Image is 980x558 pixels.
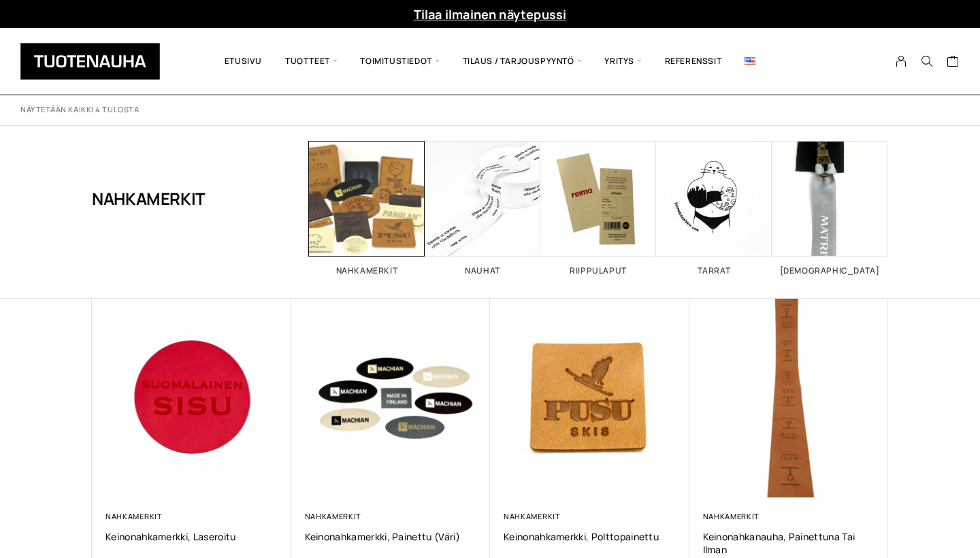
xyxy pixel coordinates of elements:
a: Keinonahkamerkki, polttopainettu [504,530,676,543]
a: Visit product category Nauhat [425,141,540,275]
span: Tuotteet [274,38,348,84]
a: Nahkamerkit [504,511,561,521]
h2: Tarrat [656,267,772,275]
a: Keinonahkamerkki, painettu (väri) [305,530,477,543]
img: English [745,57,755,65]
a: Visit product category Vedin [772,141,887,275]
a: Keinonahkanauha, Painettuna tai ilman [703,530,875,556]
img: Tuotenauha Oy [20,43,160,80]
p: Näytetään kaikki 4 tulosta [20,105,139,115]
a: Nahkamerkit [305,511,362,521]
a: Keinonahkamerkki, laseroitu [105,530,278,543]
a: Cart [947,54,960,71]
a: Visit product category Nahkamerkit [309,141,425,275]
a: Etusivu [213,38,274,84]
h2: Nahkamerkit [309,267,425,275]
button: Search [914,55,940,67]
h2: Nauhat [425,267,540,275]
h2: [DEMOGRAPHIC_DATA] [772,267,887,275]
a: Visit product category Riippulaput [540,141,656,275]
span: Toimitustiedot [348,38,451,84]
span: Yritys [593,38,653,84]
a: Tilaa ilmainen näytepussi [414,6,567,22]
a: My Account [888,55,915,67]
a: Referenssit [653,38,734,84]
a: Visit product category Tarrat [656,141,772,275]
h1: Nahkamerkit [92,141,206,257]
h2: Riippulaput [540,267,656,275]
a: Nahkamerkit [105,511,163,521]
a: Nahkamerkit [703,511,760,521]
span: Tilaus / Tarjouspyyntö [451,38,593,84]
